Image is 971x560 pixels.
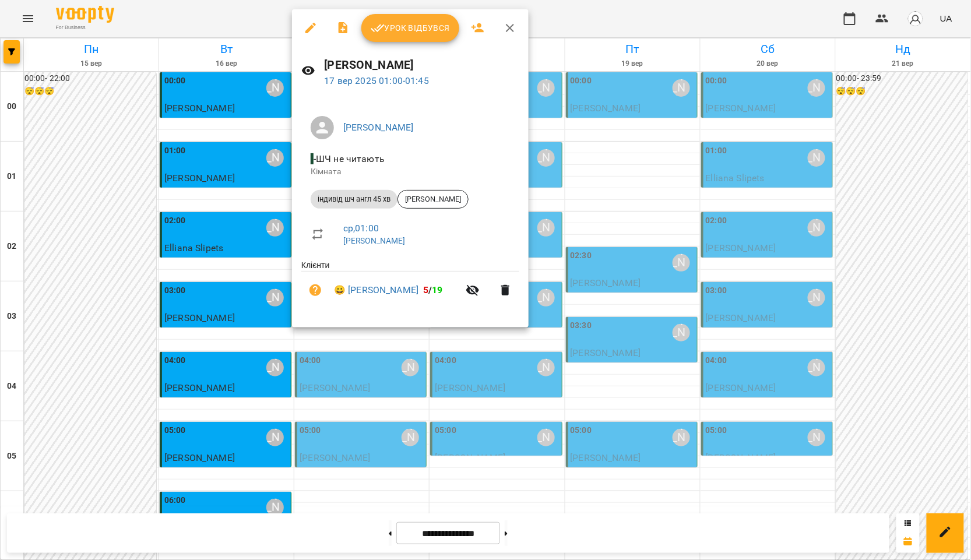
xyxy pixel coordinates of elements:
[343,223,379,234] a: ср , 01:00
[311,166,510,178] p: Кімната
[343,122,414,133] a: [PERSON_NAME]
[423,284,443,295] b: /
[371,21,450,35] span: Урок відбувся
[325,75,429,86] a: 17 вер 2025 01:00-01:45
[301,276,329,304] button: Візит ще не сплачено. Додати оплату?
[334,283,418,297] a: 😀 [PERSON_NAME]
[423,284,428,295] span: 5
[361,14,459,42] button: Урок відбувся
[325,56,519,74] h6: [PERSON_NAME]
[397,190,469,209] div: [PERSON_NAME]
[311,194,397,205] span: індивід шч англ 45 хв
[311,153,387,164] span: - ШЧ не читають
[343,236,406,245] a: [PERSON_NAME]
[432,284,443,295] span: 19
[301,259,519,314] ul: Клієнти
[398,194,468,205] span: [PERSON_NAME]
